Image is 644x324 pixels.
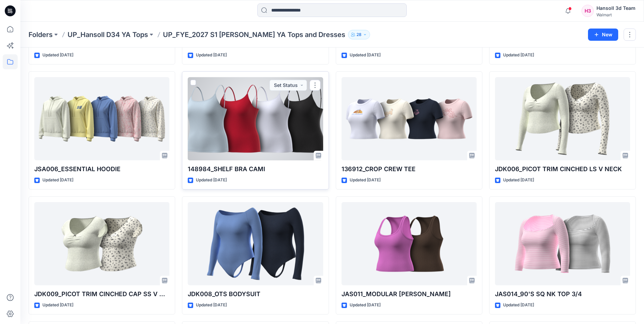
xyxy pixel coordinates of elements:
[495,289,630,299] p: JAS014_90'S SQ NK TOP 3/4
[596,12,636,17] div: Walmart
[163,30,345,39] p: UP_FYE_2027 S1 [PERSON_NAME] YA Tops and Dresses
[29,30,53,39] a: Folders
[196,302,227,309] p: Updated [DATE]
[350,302,381,309] p: Updated [DATE]
[503,52,534,59] p: Updated [DATE]
[348,30,370,39] button: 28
[503,302,534,309] p: Updated [DATE]
[503,177,534,184] p: Updated [DATE]
[42,177,73,184] p: Updated [DATE]
[196,177,227,184] p: Updated [DATE]
[495,164,630,174] p: JDK006_PICOT TRIM CINCHED LS V NECK
[342,202,477,285] a: JAS011_MODULAR TAMI
[34,77,169,160] a: JSA006_ESSENTIAL HOODIE
[42,52,73,59] p: Updated [DATE]
[42,302,73,309] p: Updated [DATE]
[68,30,148,39] a: UP_Hansoll D34 YA Tops
[495,202,630,285] a: JAS014_90'S SQ NK TOP 3/4
[188,77,323,160] a: 148984_SHELF BRA CAMI
[34,202,169,285] a: JDK009_PICOT TRIM CINCHED CAP SS V NECK
[196,52,227,59] p: Updated [DATE]
[582,5,594,17] div: H3
[342,289,477,299] p: JAS011_MODULAR [PERSON_NAME]
[342,77,477,160] a: 136912_CROP CREW TEE
[34,164,169,174] p: JSA006_ESSENTIAL HOODIE
[350,177,381,184] p: Updated [DATE]
[188,202,323,285] a: JDK008_OTS BODYSUIT
[495,77,630,160] a: JDK006_PICOT TRIM CINCHED LS V NECK
[342,164,477,174] p: 136912_CROP CREW TEE
[596,4,636,12] div: Hansoll 3d Team
[34,289,169,299] p: JDK009_PICOT TRIM CINCHED CAP SS V NECK
[356,31,362,38] p: 28
[188,164,323,174] p: 148984_SHELF BRA CAMI
[588,29,618,41] button: New
[188,289,323,299] p: JDK008_OTS BODYSUIT
[350,52,381,59] p: Updated [DATE]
